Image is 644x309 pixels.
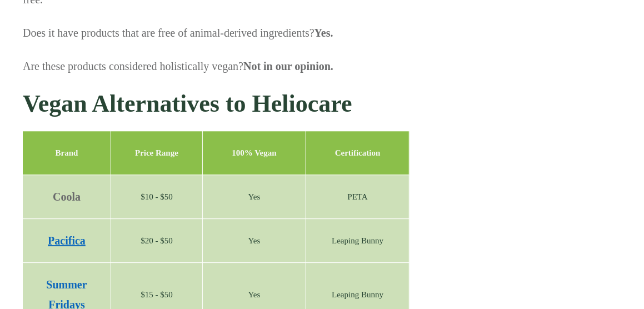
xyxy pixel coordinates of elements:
[314,27,333,39] strong: Yes.
[214,235,294,247] p: Yes
[123,191,191,203] p: $10 - $50
[123,288,191,301] p: $15 - $50
[232,148,276,157] strong: 100% vegan
[214,191,294,203] p: Yes
[48,235,86,247] a: Pacifica
[318,235,397,247] p: Leaping Bunny
[23,55,409,88] p: Are these products considered holistically vegan?
[318,191,397,203] p: PETA
[243,60,333,72] strong: Not in our opinion.
[56,148,78,157] strong: Brand
[23,90,352,117] strong: Vegan Alternatives to Heliocare
[123,235,191,247] p: $20 - $50
[318,288,397,301] p: Leaping Bunny
[135,148,178,157] strong: price range
[214,288,294,301] p: Yes
[335,148,381,157] strong: Certification
[53,191,81,203] a: Coola
[23,22,409,55] p: Does it have products that are free of animal-derived ingredients?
